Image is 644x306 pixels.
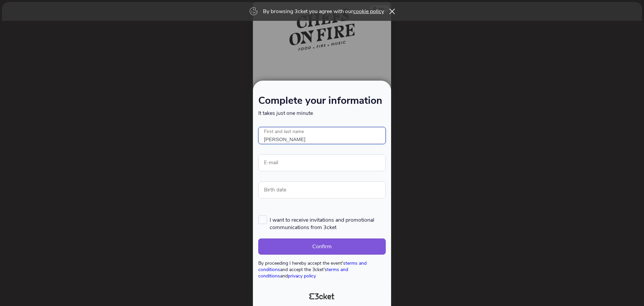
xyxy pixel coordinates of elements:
[258,127,386,144] input: First and last name
[258,127,310,137] label: First and last name
[270,215,386,231] span: I want to receive invitations and promotional communications from 3cket
[258,260,386,279] p: By proceeding I hereby accept the event's and accept the 3cket's and
[258,260,367,273] a: terms and conditions
[353,8,384,15] a: cookie policy
[288,273,316,279] a: privacy policy
[258,238,386,255] button: Confirm
[258,154,386,171] input: E-mail
[258,154,284,171] label: E-mail
[258,96,386,110] h1: Complete your information
[263,8,384,15] p: By browsing 3cket you agree with our
[258,110,386,117] p: It takes just one minute
[258,181,386,199] input: Birth date
[258,266,348,279] a: terms and conditions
